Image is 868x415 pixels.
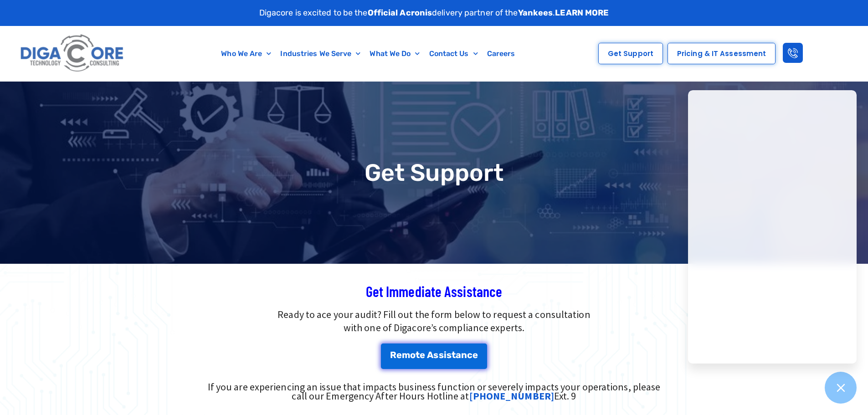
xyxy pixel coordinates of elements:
[216,43,276,64] a: Who We Are
[276,43,365,64] a: Industries We Serve
[483,43,520,64] a: Careers
[18,31,127,77] img: Digacore logo 1
[416,350,420,359] span: t
[396,350,402,359] span: e
[461,350,467,359] span: n
[368,8,432,18] strong: Official Acronis
[365,43,424,64] a: What We Do
[467,350,473,359] span: c
[402,350,410,359] span: m
[143,308,726,334] p: Ready to ace your audit? Fill out the form below to request a consultation with one of Digacore’s...
[366,282,502,300] span: Get Immediate Assistance
[410,350,416,359] span: o
[439,350,444,359] span: s
[420,350,425,359] span: e
[608,50,653,57] span: Get Support
[555,8,609,18] a: LEARN MORE
[518,8,553,18] strong: Yankees
[390,350,396,359] span: R
[677,50,766,57] span: Pricing & IT Assessment
[444,350,447,359] span: i
[381,343,488,369] a: Remote Assistance
[433,350,438,359] span: s
[447,350,452,359] span: s
[425,43,483,64] a: Contact Us
[469,389,554,402] a: [PHONE_NUMBER]
[473,350,478,359] span: e
[201,382,668,400] div: If you are experiencing an issue that impacts business function or severely impacts your operatio...
[259,7,609,19] p: Digacore is excited to be the delivery partner of the .
[5,161,863,184] h1: Get Support
[427,350,433,359] span: A
[171,43,566,64] nav: Menu
[668,43,776,64] a: Pricing & IT Assessment
[688,90,857,364] iframe: Chatgenie Messenger
[456,350,461,359] span: a
[598,43,663,64] a: Get Support
[452,350,456,359] span: t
